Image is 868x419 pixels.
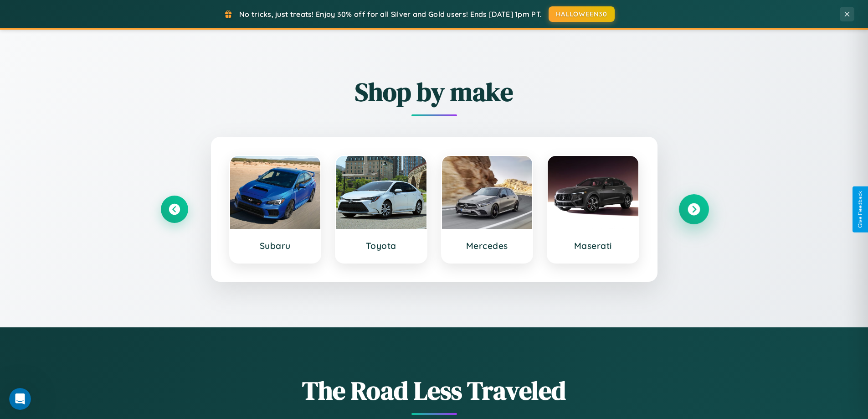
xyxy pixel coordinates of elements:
button: HALLOWEEN30 [549,6,615,22]
iframe: Intercom live chat [9,388,31,410]
span: No tricks, just treats! Enjoy 30% off for all Silver and Gold users! Ends [DATE] 1pm PT. [239,10,542,19]
h3: Toyota [345,240,417,251]
div: Give Feedback [857,191,863,228]
h1: The Road Less Traveled [161,373,708,408]
h2: Shop by make [161,74,708,109]
h3: Mercedes [451,240,524,251]
h3: Maserati [557,240,629,251]
h3: Subaru [239,240,312,251]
